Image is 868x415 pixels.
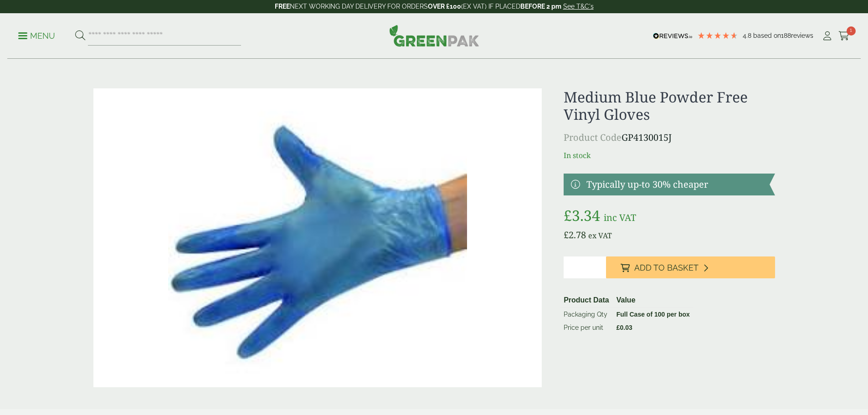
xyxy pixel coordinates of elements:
[18,31,55,41] p: Menu
[564,229,569,241] span: £
[520,3,561,10] strong: BEFORE 2 pm
[838,29,850,43] a: 1
[743,32,753,39] span: 4.8
[653,33,693,39] img: REVIEWS.io
[564,229,586,241] bdi: 2.78
[93,88,542,387] img: 4130015J Blue Vinyl Powder Free Gloves Medium
[616,324,632,331] bdi: 0.03
[18,31,55,40] a: Menu
[564,131,621,143] span: Product Code
[560,293,613,308] th: Product Data
[275,3,290,10] strong: FREE
[616,311,690,318] strong: Full Case of 100 per box
[560,321,613,334] td: Price per unit
[564,205,600,225] bdi: 3.34
[822,31,833,41] i: My Account
[634,263,699,273] span: Add to Basket
[389,25,479,46] img: GreenPak Supplies
[604,211,636,224] span: inc VAT
[588,231,612,241] span: ex VAT
[781,32,791,39] span: 188
[791,32,813,39] span: reviews
[564,150,775,161] p: In stock
[847,26,856,36] span: 1
[753,32,781,39] span: Based on
[606,256,775,278] button: Add to Basket
[563,3,594,10] a: See T&C's
[560,307,613,321] td: Packaging Qty
[564,131,775,144] p: GP4130015J
[564,88,775,123] h1: Medium Blue Powder Free Vinyl Gloves
[838,31,850,41] i: Cart
[697,31,738,40] div: 4.79 Stars
[564,205,572,225] span: £
[613,293,693,308] th: Value
[428,3,461,10] strong: OVER £100
[616,324,620,331] span: £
